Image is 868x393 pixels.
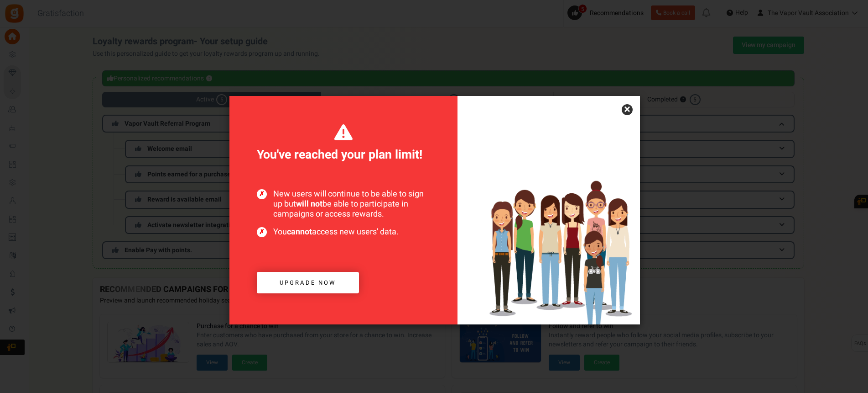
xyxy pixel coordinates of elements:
a: × [622,104,633,115]
span: New users will continue to be able to sign up but be able to participate in campaigns or access r... [257,189,430,219]
b: cannot [287,226,312,238]
span: You've reached your plan limit! [257,123,430,164]
a: Upgrade now [257,272,359,293]
img: Increased users [457,142,640,324]
span: Upgrade now [280,278,336,287]
b: will not [296,198,322,210]
span: You access new users' data. [257,227,430,237]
